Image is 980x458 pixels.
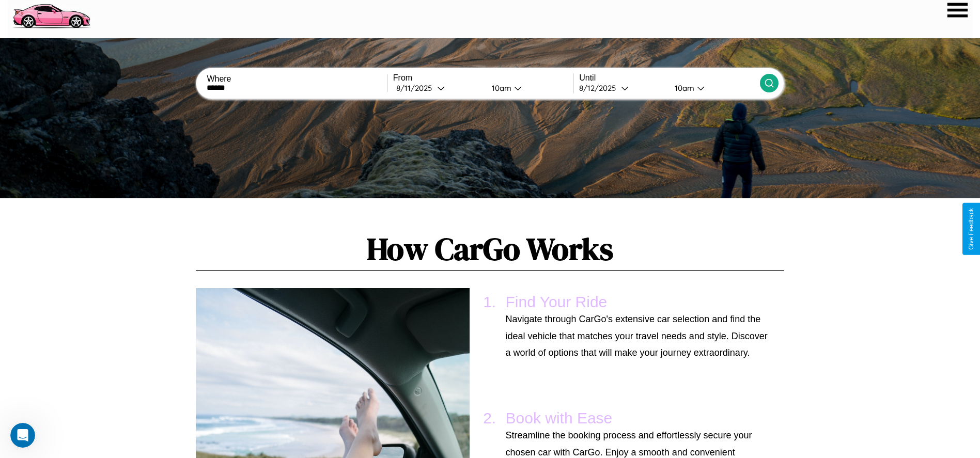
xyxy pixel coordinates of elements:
[968,208,975,250] div: Give Feedback
[196,228,784,271] h1: How CarGo Works
[484,83,574,93] button: 10am
[501,288,774,366] li: Find Your Ride
[10,423,35,448] iframe: Intercom live chat
[393,73,573,83] label: From
[670,83,697,93] div: 10am
[487,83,514,93] div: 10am
[506,311,769,361] p: Navigate through CarGo's extensive car selection and find the ideal vehicle that matches your tra...
[666,83,760,93] button: 10am
[579,73,759,83] label: Until
[579,83,621,93] div: 8 / 12 / 2025
[396,83,437,93] div: 8 / 11 / 2025
[393,83,484,93] button: 8/11/2025
[207,74,387,84] label: Where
